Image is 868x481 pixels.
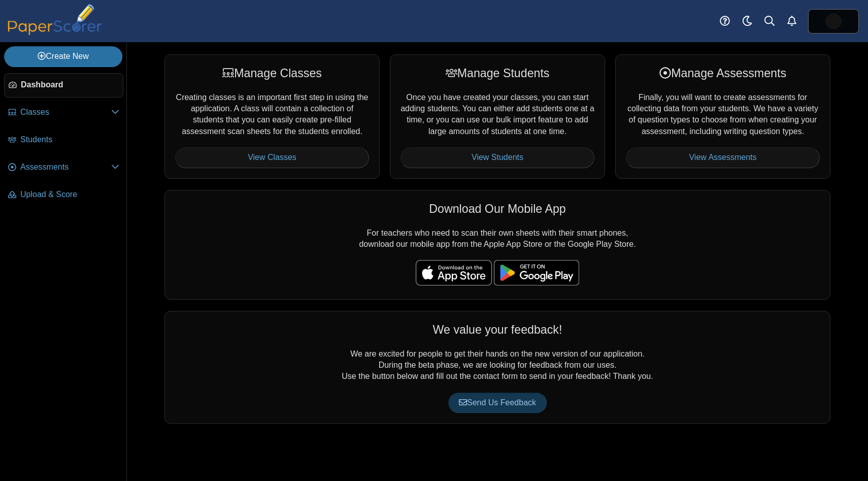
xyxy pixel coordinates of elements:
div: Once you have created your classes, you can start adding students. You can either add students on... [390,54,605,178]
a: Classes [4,101,123,125]
div: We value your feedback! [175,322,820,338]
span: Send Us Feedback [459,398,536,407]
div: Creating classes is an important first step in using the application. A class will contain a coll... [164,54,380,178]
a: ps.JHhghvqd6R7LWXju [808,9,859,34]
a: PaperScorer [4,28,106,37]
img: apple-store-badge.svg [416,260,492,285]
div: Manage Students [400,65,594,81]
img: google-play-badge.png [494,260,579,285]
img: ps.JHhghvqd6R7LWXju [825,13,842,29]
div: Download Our Mobile App [175,201,820,217]
img: PaperScorer [4,4,106,35]
span: Students [20,134,119,145]
span: Classes [20,107,111,118]
a: Alerts [781,10,803,33]
span: Upload & Score [20,189,119,200]
span: Joseph Freer [825,13,842,29]
a: Assessments [4,155,123,180]
div: Manage Classes [175,65,369,81]
a: Create New [4,46,122,67]
div: We are excited for people to get their hands on the new version of our application. During the be... [164,311,830,424]
a: Students [4,128,123,152]
span: Dashboard [21,79,119,90]
a: Dashboard [4,73,123,98]
div: Finally, you will want to create assessments for collecting data from your students. We have a va... [615,54,830,178]
div: For teachers who need to scan their own sheets with their smart phones, download our mobile app f... [164,190,830,300]
a: View Classes [175,147,369,168]
a: View Students [400,147,594,168]
a: Send Us Feedback [448,393,547,413]
a: View Assessments [626,147,820,168]
span: Assessments [20,162,111,173]
div: Manage Assessments [626,65,820,81]
a: Upload & Score [4,183,123,207]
